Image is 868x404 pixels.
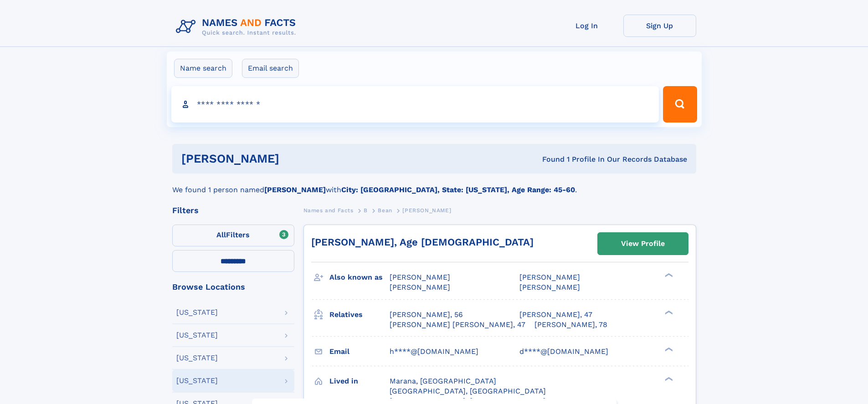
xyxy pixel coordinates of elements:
[311,236,534,248] a: [PERSON_NAME], Age [DEMOGRAPHIC_DATA]
[519,273,580,281] span: [PERSON_NAME]
[390,310,463,320] a: [PERSON_NAME], 56
[216,230,226,239] span: All
[378,207,392,214] span: Bean
[663,86,697,123] button: Search Button
[519,310,592,320] a: [PERSON_NAME], 47
[329,373,390,389] h3: Lived in
[550,15,623,37] a: Log In
[176,377,218,384] div: [US_STATE]
[390,387,546,395] span: [GEOGRAPHIC_DATA], [GEOGRAPHIC_DATA]
[402,207,451,214] span: [PERSON_NAME]
[663,376,673,382] div: ❯
[621,233,665,254] div: View Profile
[172,174,696,195] div: We found 1 person named with .
[390,377,496,385] span: Marana, [GEOGRAPHIC_DATA]
[329,270,390,285] h3: Also known as
[390,320,525,330] a: [PERSON_NAME] [PERSON_NAME], 47
[341,185,575,194] b: City: [GEOGRAPHIC_DATA], State: [US_STATE], Age Range: 45-60
[663,272,673,278] div: ❯
[519,283,580,291] span: [PERSON_NAME]
[663,309,673,315] div: ❯
[176,332,218,339] div: [US_STATE]
[181,153,411,164] h1: [PERSON_NAME]
[364,205,368,216] a: B
[329,307,390,322] h3: Relatives
[264,185,326,194] b: [PERSON_NAME]
[172,225,294,246] label: Filters
[390,273,450,281] span: [PERSON_NAME]
[411,154,687,164] div: Found 1 Profile In Our Records Database
[174,59,232,78] label: Name search
[172,15,303,39] img: Logo Names and Facts
[663,346,673,352] div: ❯
[623,15,696,37] a: Sign Up
[176,354,218,362] div: [US_STATE]
[598,233,688,255] a: View Profile
[534,320,607,330] a: [PERSON_NAME], 78
[390,283,450,291] span: [PERSON_NAME]
[172,283,294,291] div: Browse Locations
[303,205,354,216] a: Names and Facts
[364,207,368,214] span: B
[378,205,392,216] a: Bean
[242,59,299,78] label: Email search
[171,86,659,123] input: search input
[172,206,294,215] div: Filters
[176,309,218,316] div: [US_STATE]
[329,344,390,359] h3: Email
